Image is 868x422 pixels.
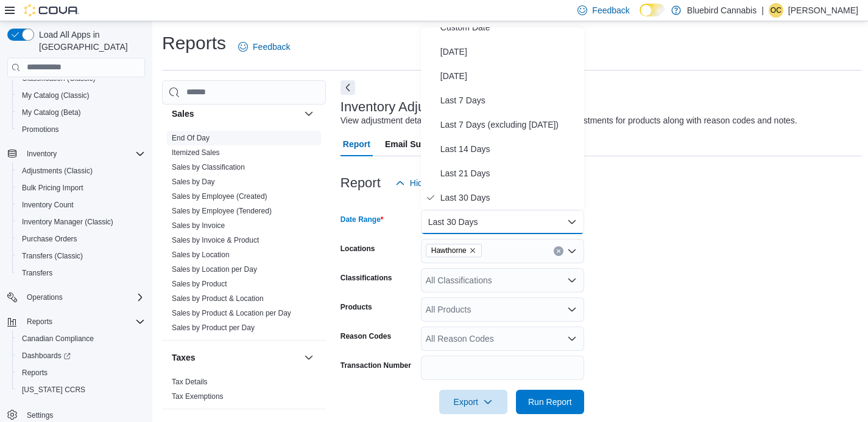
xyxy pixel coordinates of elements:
button: Reports [22,314,57,329]
span: End Of Day [172,133,210,143]
span: [DATE] [440,69,579,83]
button: Transfers [12,265,150,282]
button: Reports [2,313,150,330]
a: Feedback [233,35,295,59]
button: Canadian Compliance [12,330,150,347]
a: Reports [17,365,52,380]
span: Adjustments (Classic) [22,166,93,176]
p: | [761,3,764,18]
span: Sales by Invoice & Product [172,235,259,245]
button: Remove Hawthorne from selection in this group [469,247,476,254]
label: Classifications [340,273,392,283]
span: Sales by Employee (Tendered) [172,206,272,216]
a: Transfers (Classic) [17,249,88,263]
span: [US_STATE] CCRS [22,385,85,395]
a: Sales by Employee (Created) [172,192,267,201]
a: Tax Exemptions [172,392,224,401]
button: Operations [22,290,68,305]
button: Inventory Manager (Classic) [12,213,150,230]
button: Hide Parameters [390,171,479,195]
span: Canadian Compliance [17,331,145,346]
button: Inventory [22,147,62,161]
button: Inventory Count [12,196,150,213]
a: Sales by Day [172,178,215,186]
span: Report [343,132,370,156]
span: Transfers [17,266,145,280]
span: My Catalog (Beta) [17,105,145,120]
span: Inventory Manager (Classic) [17,215,145,229]
a: My Catalog (Classic) [17,88,94,103]
span: Last 7 Days [440,93,579,108]
span: Purchase Orders [22,234,77,244]
span: Run Report [528,396,572,408]
span: Sales by Employee (Created) [172,192,267,201]
button: Open list of options [567,334,577,344]
span: Promotions [22,125,59,134]
span: Custom Date [440,20,579,35]
span: Inventory Count [17,198,145,212]
span: Tax Exemptions [172,392,224,401]
span: Dashboards [17,348,145,363]
span: Settings [27,410,53,420]
button: Purchase Orders [12,230,150,247]
button: Bulk Pricing Import [12,179,150,196]
a: Itemized Sales [172,148,220,157]
span: Sales by Location per Day [172,265,257,274]
a: Sales by Employee (Tendered) [172,207,272,215]
span: Reports [17,365,145,380]
a: Tax Details [172,378,208,386]
a: Inventory Count [17,198,79,212]
a: Promotions [17,122,64,137]
button: Open list of options [567,305,577,314]
div: Select listbox [421,27,584,210]
span: Transfers (Classic) [22,251,83,261]
span: Settings [22,407,145,422]
span: Feedback [253,41,290,53]
button: Export [439,390,507,414]
span: Inventory [27,149,57,159]
span: Last 30 Days [440,190,579,205]
span: Last 14 Days [440,142,579,156]
button: My Catalog (Classic) [12,87,150,104]
span: Last 7 Days (excluding [DATE]) [440,117,579,132]
button: Last 30 Days [421,210,584,234]
a: Bulk Pricing Import [17,181,88,195]
button: Open list of options [567,246,577,256]
a: Adjustments (Classic) [17,164,97,178]
span: Hawthorne [431,244,467,257]
a: Sales by Invoice [172,221,225,230]
span: Sales by Product & Location [172,294,264,303]
span: Last 21 Days [440,166,579,181]
span: Sales by Day [172,177,215,187]
span: Transfers [22,268,52,278]
span: Export [446,390,500,414]
span: [DATE] [440,44,579,59]
span: Tax Details [172,377,208,387]
input: Dark Mode [640,4,665,16]
button: Sales [302,106,316,121]
button: Taxes [302,350,316,365]
div: Taxes [162,375,326,409]
span: Reports [22,314,145,329]
img: Cova [24,4,79,16]
span: Bulk Pricing Import [17,181,145,195]
span: Inventory Count [22,200,74,210]
span: Inventory [22,147,145,161]
span: Itemized Sales [172,148,220,157]
button: Clear input [554,246,563,256]
label: Reason Codes [340,331,391,341]
button: My Catalog (Beta) [12,104,150,121]
span: Canadian Compliance [22,334,94,344]
span: Feedback [592,4,629,16]
a: Sales by Invoice & Product [172,236,259,244]
button: Sales [172,108,299,120]
button: Run Report [516,390,584,414]
button: Open list of options [567,275,577,285]
a: Canadian Compliance [17,331,99,346]
span: Sales by Location [172,250,230,260]
h3: Inventory Adjustments [340,100,472,114]
a: Sales by Product & Location [172,294,264,303]
a: Sales by Product & Location per Day [172,309,291,317]
button: Operations [2,289,150,306]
